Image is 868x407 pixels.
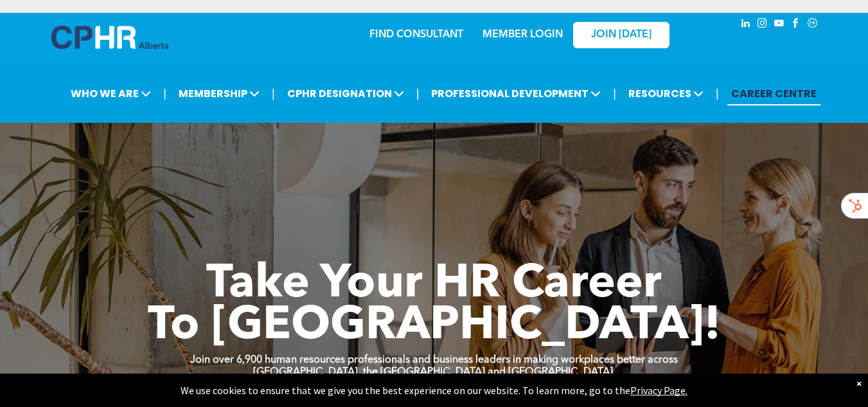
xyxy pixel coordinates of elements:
span: Take Your HR Career [206,262,662,308]
strong: Join over 6,900 human resources professionals and business leaders in making workplaces better ac... [190,355,678,365]
a: MEMBER LOGIN [483,30,563,40]
a: instagram [756,16,770,33]
li: | [716,80,719,107]
a: Privacy Page. [630,384,687,397]
span: PROFESSIONAL DEVELOPMENT [427,82,605,105]
a: youtube [772,16,786,33]
a: CAREER CENTRE [727,82,820,105]
span: JOIN [DATE] [591,29,651,41]
span: RESOURCES [624,82,707,105]
div: Dismiss notification [856,377,862,390]
span: WHO WE ARE [67,82,155,105]
strong: [GEOGRAPHIC_DATA], the [GEOGRAPHIC_DATA] and [GEOGRAPHIC_DATA]. [253,367,616,377]
a: linkedin [739,16,753,33]
a: JOIN [DATE] [573,22,669,48]
li: | [613,80,616,107]
img: A blue and white logo for cp alberta [51,26,168,49]
span: MEMBERSHIP [175,82,263,105]
span: CPHR DESIGNATION [283,82,408,105]
li: | [163,80,166,107]
li: | [272,80,275,107]
a: facebook [789,16,803,33]
span: To [GEOGRAPHIC_DATA]! [148,303,721,350]
li: | [416,80,420,107]
a: FIND CONSULTANT [369,30,463,40]
a: Social network [806,16,820,33]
